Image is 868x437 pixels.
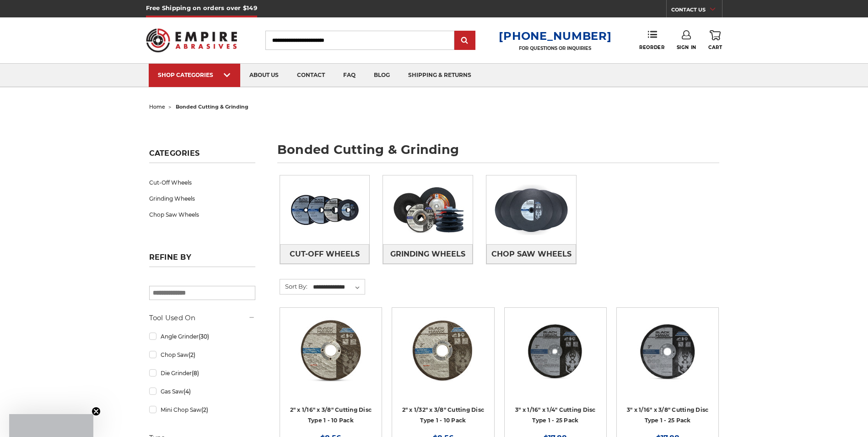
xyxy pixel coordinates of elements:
a: Angle Grinder [149,328,255,344]
img: Cut-Off Wheels [280,178,370,241]
a: Grinding Wheels [149,191,255,207]
span: Reorder [639,44,664,50]
a: Cut-Off Wheels [149,175,255,191]
span: Sign In [677,44,696,50]
a: Die Grinder [149,365,255,381]
h1: bonded cutting & grinding [277,143,719,163]
span: (30) [199,333,209,340]
img: 2" x 1/16" x 3/8" Cut Off Wheel [294,314,367,388]
a: 2" x 1/16" x 3/8" Cutting Disc Type 1 - 10 Pack [290,406,372,424]
h5: Tool Used On [149,312,255,323]
img: Empire Abrasives [146,22,237,58]
a: shipping & returns [399,64,480,87]
a: about us [240,64,288,87]
a: Cart [708,30,722,50]
h5: Categories [149,149,255,163]
a: 3" x 1/16" x 3/8" Cutting Disc [623,314,712,403]
a: Chop Saw [149,347,255,363]
span: (2) [189,351,195,358]
a: Mini Chop Saw [149,402,255,418]
img: Chop Saw Wheels [486,178,576,241]
a: Grinding Wheels [383,244,473,264]
a: faq [334,64,365,87]
button: Close teaser [92,407,101,416]
span: (8) [192,370,199,377]
a: 3” x .0625” x 1/4” Die Grinder Cut-Off Wheels by Black Hawk Abrasives [511,314,600,403]
a: 2" x 1/32" x 3/8" Cutting Disc Type 1 - 10 Pack [402,406,485,424]
span: bonded cutting & grinding [176,104,248,110]
a: 3" x 1/16" x 3/8" Cutting Disc Type 1 - 25 Pack [627,406,709,424]
span: Chop Saw Wheels [491,246,571,262]
a: 2" x 1/16" x 3/8" Cut Off Wheel [286,314,375,403]
span: Cart [708,44,722,50]
span: (2) [201,406,208,413]
label: Sort By: [280,279,307,293]
div: SHOP CATEGORIES [158,71,231,78]
a: Chop Saw Wheels [149,207,255,223]
span: Cut-Off Wheels [290,246,360,262]
a: CONTACT US [671,5,722,17]
div: Close teaser [9,414,93,437]
a: blog [365,64,399,87]
a: 3" x 1/16" x 1/4" Cutting Disc Type 1 - 25 Pack [515,406,596,424]
img: 3" x 1/16" x 3/8" Cutting Disc [631,314,704,388]
a: Reorder [639,30,664,50]
a: Gas Saw [149,383,255,399]
a: Chop Saw Wheels [486,244,576,264]
span: Grinding Wheels [390,246,465,262]
img: 3” x .0625” x 1/4” Die Grinder Cut-Off Wheels by Black Hawk Abrasives [519,314,592,388]
a: [PHONE_NUMBER] [499,29,611,43]
h5: Refine by [149,253,255,267]
a: contact [288,64,334,87]
select: Sort By: [312,280,365,294]
img: 2" x 1/32" x 3/8" Cut Off Wheel [406,314,480,388]
a: home [149,104,165,110]
a: 2" x 1/32" x 3/8" Cut Off Wheel [399,314,487,403]
img: Grinding Wheels [383,178,473,241]
p: FOR QUESTIONS OR INQUIRIES [499,45,611,51]
a: Cut-Off Wheels [280,244,370,264]
input: Submit [456,32,474,50]
span: (4) [183,388,191,395]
